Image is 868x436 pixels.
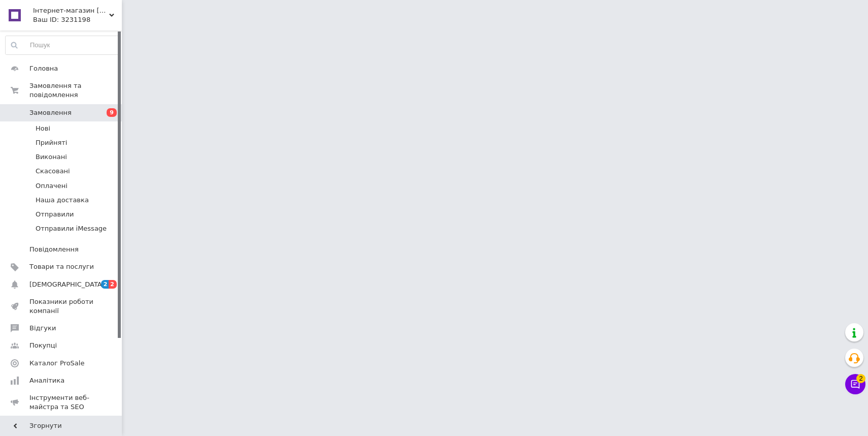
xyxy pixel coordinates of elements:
[845,374,865,394] button: Чат з покупцем2
[29,280,105,289] span: [DEMOGRAPHIC_DATA]
[29,359,84,368] span: Каталог ProSale
[6,36,119,54] input: Пошук
[29,81,122,100] span: Замовлення та повідомлення
[856,374,865,383] span: 2
[36,181,68,191] span: Оплачені
[36,124,50,133] span: Нові
[29,393,94,412] span: Інструменти веб-майстра та SEO
[36,210,74,219] span: Отправили
[29,245,79,254] span: Повідомлення
[29,108,72,117] span: Замовлення
[36,196,89,205] span: Наша доставка
[36,224,107,233] span: Отправили iMessage
[33,6,109,15] span: Інтернет-магазин elfik.in.ua
[29,262,94,271] span: Товари та послуги
[101,280,109,289] span: 2
[36,138,67,147] span: Прийняті
[29,297,94,316] span: Показники роботи компанії
[33,15,122,24] div: Ваш ID: 3231198
[36,167,70,176] span: Скасовані
[107,108,117,117] span: 9
[29,324,56,333] span: Відгуки
[109,280,117,289] span: 2
[29,376,64,385] span: Аналітика
[29,64,58,73] span: Головна
[36,152,67,162] span: Виконані
[29,341,57,350] span: Покупці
